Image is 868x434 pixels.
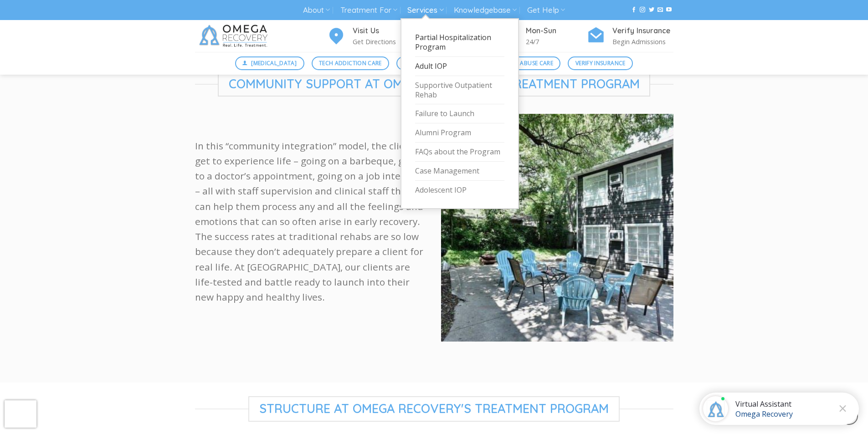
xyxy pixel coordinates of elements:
a: Treatment For [340,2,397,19]
span: Tech Addiction Care [319,59,382,67]
a: Adult IOP [415,57,504,76]
h4: Mon-Sun [526,25,587,37]
a: Partial Hospitalization Program [415,28,504,57]
a: Send us an email [657,7,663,13]
a: Follow on Instagram [640,7,645,13]
a: Adolescent IOP [415,181,504,199]
a: Tech Addiction Care [312,56,390,70]
p: In this “community integration” model, the clients get to experience life – going on a barbeque, ... [195,138,427,305]
a: Mental Health Care [396,56,472,70]
p: Begin Admissions [612,36,673,47]
span: Structure at omega recovery's treatment program [248,396,620,422]
a: Follow on Facebook [631,7,637,13]
a: [MEDICAL_DATA] [235,56,304,70]
a: Services [407,2,443,19]
span: [MEDICAL_DATA] [251,59,297,67]
p: Get Directions [353,36,414,47]
a: Supportive Outpatient Rehab [415,76,504,105]
a: Follow on Twitter [649,7,654,13]
a: Case Management [415,162,504,181]
a: Substance Abuse Care [479,56,560,70]
a: About [303,2,330,19]
a: Follow on YouTube [666,7,672,13]
span: Substance Abuse Care [487,59,553,67]
a: Failure to Launch [415,104,504,123]
a: Verify Insurance Begin Admissions [587,25,673,47]
a: FAQs about the Program [415,143,504,162]
p: 24/7 [526,36,587,47]
a: Alumni Program [415,123,504,143]
h4: Verify Insurance [612,25,673,37]
a: Get Help [527,2,565,19]
span: Community support at omega recovery's treatment program [218,71,651,97]
span: Verify Insurance [575,59,626,67]
a: Knowledgebase [454,2,517,19]
a: Verify Insurance [568,56,633,70]
a: Visit Us Get Directions [327,25,414,47]
h4: Visit Us [353,25,414,37]
img: Omega Recovery [195,20,275,52]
